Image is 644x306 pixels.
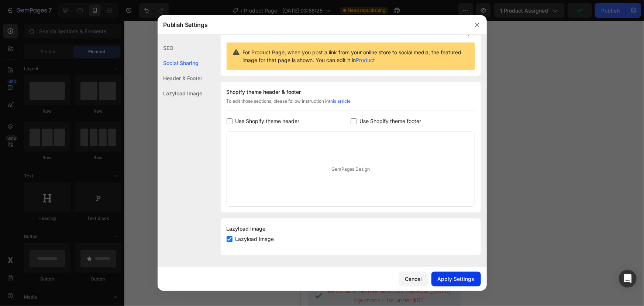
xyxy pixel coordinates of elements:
[329,98,351,104] a: this article
[158,15,468,34] div: Publish Settings
[243,48,469,64] span: For Product Page, when you post a link from your online store to social media, the featured image...
[619,270,637,288] div: Open Intercom Messenger
[227,224,475,233] div: Lazyload Image
[227,132,475,206] div: GemPages Design
[399,272,428,286] button: Cancel
[15,215,152,258] h1: Finally, GLP-1 Results Without Insurance Approval
[438,275,475,283] div: Apply Settings
[227,98,475,111] div: To edit those sections, please follow instruction in
[158,40,203,55] div: SEO
[7,42,160,207] img: Person holding a bottle of skincare product with a Facebook comment overlay.
[405,275,422,283] div: Cancel
[227,88,475,96] div: Shopify theme header & footer
[431,272,481,286] button: Apply Settings
[15,271,21,280] img: Checkmark icon
[158,71,203,86] div: Header & Footer
[158,86,203,101] div: Lazyload Image
[235,235,274,244] span: Lazyload Image
[235,117,300,126] span: Use Shopify theme header
[158,55,203,71] div: Social Sharing
[24,266,152,285] p: 99.2% as effective as $1,200 [MEDICAL_DATA] injections - for under $50
[359,117,421,126] span: Use Shopify theme footer
[51,4,83,11] span: Mobile ( 453 px)
[356,57,375,63] a: Product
